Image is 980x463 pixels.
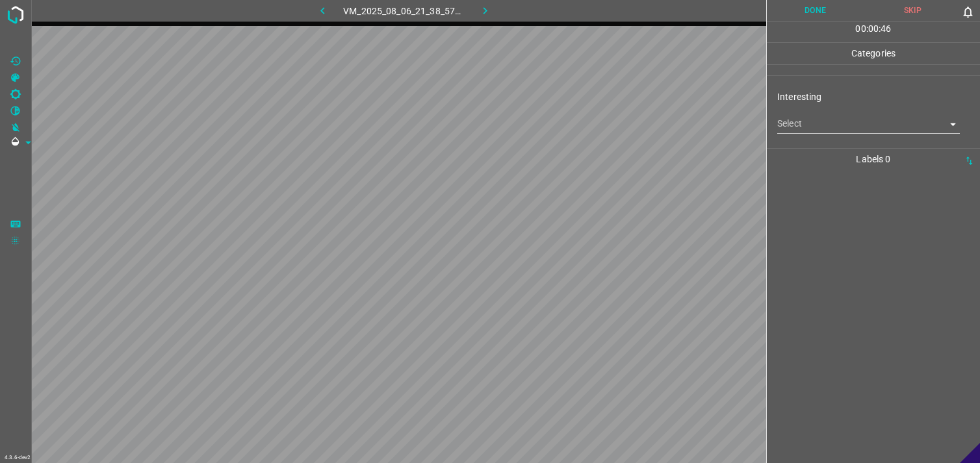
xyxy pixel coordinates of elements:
[855,22,891,42] div: : :
[343,3,465,21] h6: VM_2025_08_06_21_38_57_536_00.gif
[777,90,980,104] p: Interesting
[881,22,891,36] p: 46
[868,22,879,36] p: 00
[4,3,27,27] img: logo
[767,43,980,64] p: Categories
[855,22,866,36] p: 00
[771,149,976,170] p: Labels 0
[1,453,34,463] div: 4.3.6-dev2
